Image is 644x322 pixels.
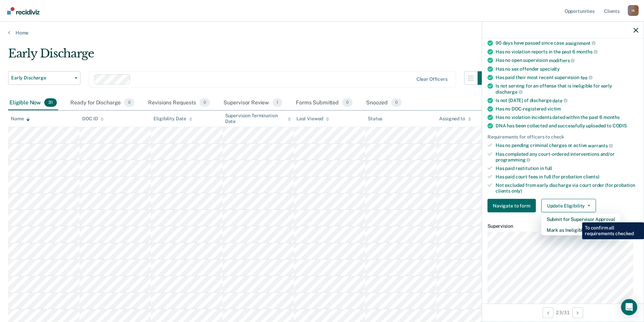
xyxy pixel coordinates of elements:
[82,116,104,122] div: DOC ID
[222,96,284,110] div: Supervisor Review
[543,307,553,318] button: Previous Opportunity
[552,98,567,103] span: date
[496,151,638,163] div: Has completed any court-ordered interventions and/or
[496,115,638,120] div: Has no violation incidents dated within the past 6
[391,98,402,107] span: 0
[487,223,638,229] dt: Supervision
[8,47,491,66] div: Early Discharge
[487,134,638,140] div: Requirements for officers to check
[496,89,523,94] span: discharge
[439,116,471,122] div: Assigned to
[541,214,620,225] button: Submit for Supervisor Approval
[545,166,552,171] span: full
[583,174,599,179] span: clients)
[496,74,638,80] div: Has paid their most recent supervision
[8,96,58,110] div: Eligible Now
[572,307,583,318] button: Next Opportunity
[496,174,638,179] div: Has paid court fees in full (for probation
[69,96,136,110] div: Ready for Discharge
[11,116,30,122] div: Name
[580,75,593,80] span: fee
[147,96,211,110] div: Revisions Requests
[199,98,210,107] span: 0
[588,143,613,148] span: warrants
[496,123,638,129] div: DNA has been collected and successfully uploaded to
[8,30,636,36] a: Home
[628,5,639,16] button: Profile dropdown button
[296,116,329,122] div: Last Viewed
[541,225,620,236] button: Mark as Ineligible
[124,98,135,107] span: 0
[368,116,382,122] div: Status
[613,123,627,128] span: CODIS
[487,199,536,213] button: Navigate to form
[7,7,40,15] img: Recidiviz
[496,40,638,46] div: 90 days have passed since case
[496,166,638,171] div: Has paid restitution in
[496,83,638,95] div: Is not serving for an offense that is ineligible for early
[621,299,637,315] div: Open Intercom Messenger
[294,96,354,110] div: Forms Submitted
[628,5,639,16] div: I K
[225,113,291,124] div: Supervision Termination Date
[541,199,596,213] button: Update Eligibility
[153,116,192,122] div: Eligibility Date
[416,76,448,82] div: Clear officers
[511,188,522,193] span: only)
[365,96,403,110] div: Snoozed
[549,57,575,63] span: modifiers
[496,157,530,163] span: programming
[496,106,638,112] div: Has no DOC-registered
[11,75,72,81] span: Early Discharge
[540,66,560,71] span: specialty
[487,199,539,213] a: Navigate to form link
[565,40,596,46] span: assignment
[496,66,638,72] div: Has no sex offender
[496,49,638,55] div: Has no violation reports in the past 6
[547,106,561,112] span: victim
[272,98,282,107] span: 1
[482,303,644,321] div: 23 / 31
[603,115,620,120] span: months
[44,98,57,107] span: 31
[496,182,638,194] div: Not excluded from early discharge via court order (for probation clients
[576,49,598,54] span: months
[496,57,638,64] div: Has no open supervision
[496,97,638,103] div: Is not [DATE] of discharge
[496,143,638,149] div: Has no pending criminal charges or active
[342,98,353,107] span: 0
